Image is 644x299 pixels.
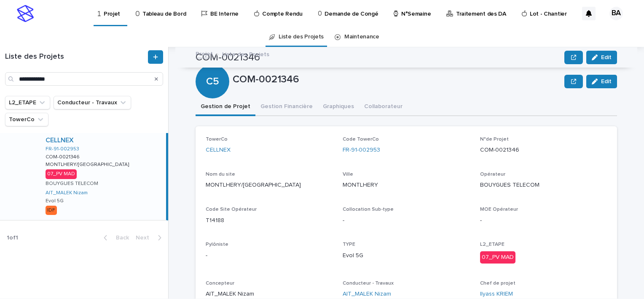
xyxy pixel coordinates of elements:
button: Gestion de Projet [196,98,255,116]
h1: Liste des Projets [5,52,146,62]
p: MONTLHERY/[GEOGRAPHIC_DATA] [206,181,333,190]
p: BOUYGUES TELECOM [480,181,607,190]
a: Maintenance [344,27,379,47]
span: Opérateur [480,172,505,177]
span: N°de Projet [480,137,509,142]
button: Collaborateur [359,98,408,116]
p: MONTLHERY/[GEOGRAPHIC_DATA] [46,160,131,168]
p: Liste des Projets [222,49,269,58]
a: AIT_MALEK Nizam [343,290,391,299]
span: Code TowerCo [343,137,379,142]
span: Nom du site [206,172,235,177]
p: AIT_MALEK Nizam [206,290,333,299]
div: 07_PV MAD [46,169,77,179]
p: COM-0021346 [46,152,81,160]
div: IDF [46,206,57,215]
span: Code Site Opérateur [206,207,257,212]
button: Edit [586,75,617,88]
span: Back [111,235,129,241]
span: Chef de projet [480,281,515,286]
p: MONTLHERY [343,181,470,190]
a: FR-91-002953 [46,146,79,152]
p: BOUYGUES TELECOM [46,181,98,187]
p: - [343,216,470,225]
p: - [206,251,333,260]
span: Next [136,235,154,241]
p: Evol 5G [343,251,470,260]
span: Pylôniste [206,242,228,247]
span: MOE Opérateur [480,207,518,212]
img: stacker-logo-s-only.png [17,5,34,22]
span: Ville [343,172,353,177]
a: CELLNEX [206,146,231,155]
div: C5 [196,41,229,87]
button: Next [132,234,168,242]
div: BA [609,7,623,20]
span: TowerCo [206,137,228,142]
a: FR-91-002953 [343,146,380,155]
button: Gestion Financière [255,98,318,116]
button: Conducteur - Travaux [54,96,131,109]
p: T14188 [206,216,333,225]
span: Edit [601,79,612,84]
span: Collocation Sub-type [343,207,394,212]
button: TowerCo [5,113,48,126]
a: CELLNEX [46,136,74,144]
button: Graphiques [318,98,359,116]
span: L2_ETAPE [480,242,504,247]
div: 07_PV MAD [480,251,515,264]
p: COM-0021346 [233,73,561,86]
span: Conducteur - Travaux [343,281,394,286]
input: Search [5,72,163,86]
p: - [480,216,607,225]
a: Liste des Projets [279,27,324,47]
a: AIT_MALEK Nizam [46,190,88,196]
p: Evol 5G [46,198,64,204]
span: Concepteur [206,281,234,286]
p: COM-0021346 [480,146,607,155]
button: L2_ETAPE [5,96,50,109]
a: Projet [196,49,213,58]
span: TYPE [343,242,355,247]
a: Ilyass KRIEM [480,290,513,299]
button: Back [97,234,132,242]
